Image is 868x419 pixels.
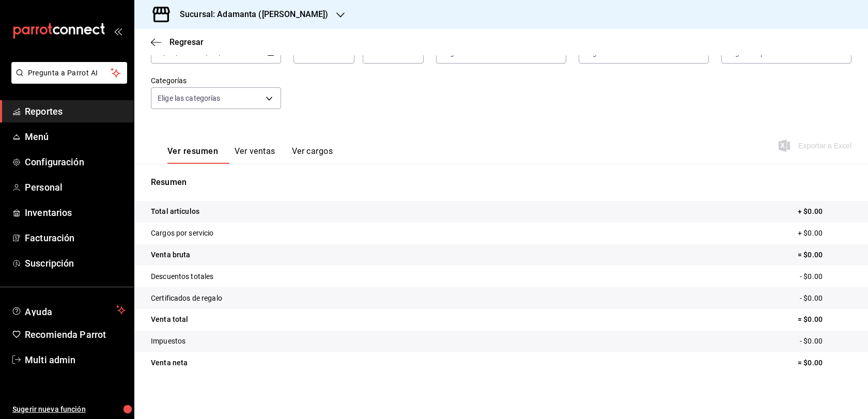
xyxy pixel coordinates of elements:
[800,293,851,304] p: - $0.00
[25,130,126,144] span: Menú
[151,271,213,282] p: Descuentos totales
[25,328,126,342] span: Recomienda Parrot
[25,155,126,169] span: Configuración
[800,336,851,347] p: - $0.00
[798,250,851,260] p: = $0.00
[25,104,126,118] span: Reportes
[151,314,188,325] p: Venta total
[7,75,127,86] a: Pregunta a Parrot AI
[235,146,275,164] button: Ver ventas
[12,404,126,415] span: Sugerir nueva función
[11,62,127,84] button: Pregunta a Parrot AI
[167,146,333,164] div: navigation tabs
[169,37,204,47] span: Regresar
[151,250,190,260] p: Venta bruta
[151,206,199,217] p: Total artículos
[798,228,851,239] p: + $0.00
[798,314,851,325] p: = $0.00
[114,27,122,35] button: open_drawer_menu
[151,358,188,368] p: Venta neta
[151,176,851,189] p: Resumen
[151,37,204,47] button: Regresar
[172,8,328,21] h3: Sucursal: Adamanta ([PERSON_NAME])
[28,68,111,79] span: Pregunta a Parrot AI
[151,336,185,347] p: Impuestos
[292,146,333,164] button: Ver cargos
[800,271,851,282] p: - $0.00
[167,146,218,164] button: Ver resumen
[151,228,214,239] p: Cargos por servicio
[25,231,126,245] span: Facturación
[25,256,126,270] span: Suscripción
[25,206,126,220] span: Inventarios
[798,206,851,217] p: + $0.00
[151,77,281,84] label: Categorías
[151,293,222,304] p: Certificados de regalo
[25,353,126,367] span: Multi admin
[158,93,221,103] span: Elige las categorías
[25,180,126,194] span: Personal
[25,304,112,316] span: Ayuda
[798,358,851,368] p: = $0.00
